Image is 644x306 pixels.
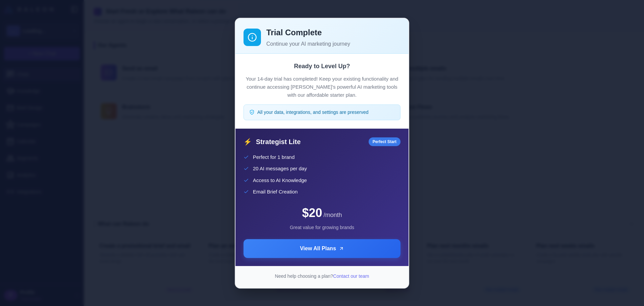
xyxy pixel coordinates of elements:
span: /month [324,211,342,220]
span: Strategist Lite [256,137,365,147]
span: 20 AI messages per day [253,165,307,173]
div: Great value for growing brands [244,224,400,231]
p: Your 14-day trial has completed! Keep your existing functionality and continue accessing [PERSON_... [244,75,400,99]
p: Continue your AI marketing journey [266,40,400,48]
span: $20 [302,204,322,222]
div: Perfect Start [369,137,400,146]
button: View All Plans [244,239,400,258]
span: Email Brief Creation [253,188,298,196]
h3: Ready to Level Up? [244,62,400,71]
a: Contact our team [333,273,369,279]
p: Need help choosing a plan? [244,273,400,280]
span: ⚡ [244,137,252,147]
span: View All Plans [300,245,336,253]
h2: Trial Complete [266,27,400,39]
span: Perfect for 1 brand [253,154,294,161]
span: Access to AI Knowledge [253,177,307,184]
span: All your data, integrations, and settings are preserved [257,109,369,116]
